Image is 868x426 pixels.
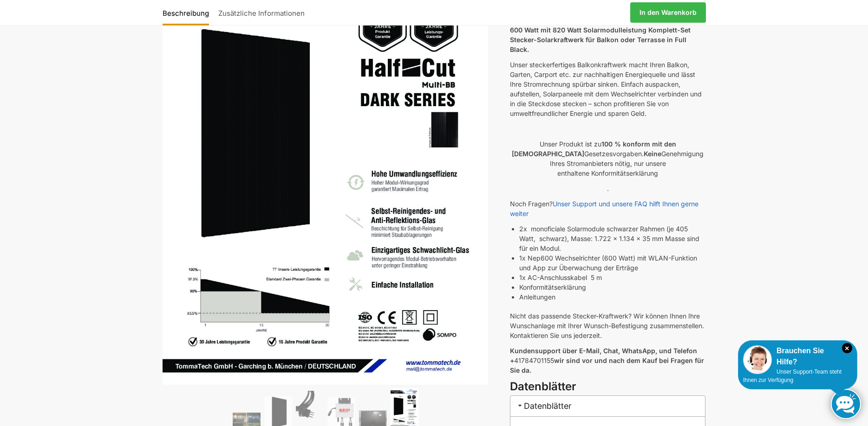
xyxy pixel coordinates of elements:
[519,282,705,292] li: Konformitätserklärung
[743,345,772,374] img: Customer service
[519,273,705,282] li: 1x AC-Anschlusskabel 5 m
[644,150,661,158] strong: Keine
[510,395,705,416] h3: Datenblätter
[510,311,705,340] p: Nicht das passende Stecker-Kraftwerk? Wir können Ihnen Ihre Wunschanlage mit Ihrer Wunsch-Befesti...
[510,26,691,53] strong: 600 Watt mit 820 Watt Solarmodulleistung Komplett-Set Stecker-Solarkraftwerk für Balkon oder Terr...
[214,1,309,24] a: Zusätzliche Informationen
[743,345,852,368] div: Brauchen Sie Hilfe?
[510,60,705,118] p: Unser steckerfertiges Balkonkraftwerk macht Ihren Balkon, Garten, Carport etc. zur nachhaltigen E...
[519,224,705,253] li: 2x monoficiale Solarmodule schwarzer Rahmen (je 405 Watt, schwarz), Masse: 1.722 x 1.134 x 35 mm ...
[743,369,842,383] span: Unser Support-Team steht Ihnen zur Verfügung
[510,346,705,375] p: 41784701155
[510,356,704,374] strong: wir sind vor und nach dem Kauf bei Fragen für Sie da.
[510,379,705,395] h3: Datenblätter
[842,343,852,353] i: Schließen
[510,200,698,217] a: Unser Support und unsere FAQ hilft Ihnen gerne weiter
[510,199,705,218] p: Noch Fragen?
[519,292,705,302] li: Anleitungen
[510,139,705,178] p: Unser Produkt ist zu Gesetzesvorgaben. Genehmigung Ihres Stromanbieters nötig, nur unsere enthalt...
[510,184,705,193] p: .
[512,140,676,158] strong: 100 % konform mit den [DEMOGRAPHIC_DATA]
[510,347,697,364] strong: Kundensupport über E-Mail, Chat, WhatsApp, und Telefon +
[163,1,214,24] a: Beschreibung
[519,253,705,273] li: 1x Nep600 Wechselrichter (600 Watt) mit WLAN-Funktion und App zur Überwachung der Erträge
[630,2,706,23] a: In den Warenkorb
